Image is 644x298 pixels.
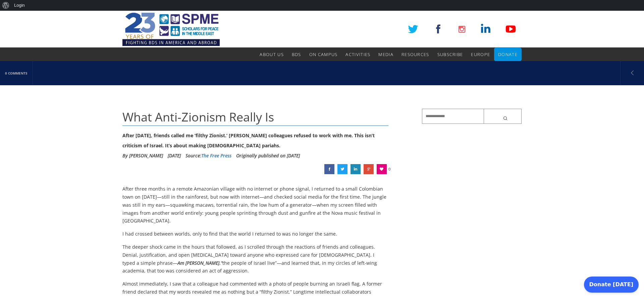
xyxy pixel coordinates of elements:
[122,151,163,161] li: By [PERSON_NAME]
[309,48,338,61] a: On Campus
[471,51,490,57] span: Europe
[177,260,219,266] em: Am [PERSON_NAME]
[401,51,429,57] span: Resources
[351,164,361,174] a: What Anti-Zionism Really Is
[122,243,388,275] p: The deeper shock came in the hours that followed, as I scrolled through the reactions of friends ...
[221,260,222,266] em: “
[185,151,231,161] div: Source:
[122,230,388,238] p: I had crossed between worlds, only to find that the world I returned to was no longer the same.
[337,164,347,174] a: What Anti-Zionism Really Is
[378,48,393,61] a: Media
[498,48,518,61] a: Donate
[122,11,220,48] img: SPME
[122,131,388,151] div: After [DATE], friends called me ‘filthy Zionist.’ [PERSON_NAME] colleagues refused to work with m...
[388,164,390,174] span: 0
[437,48,463,61] a: Subscribe
[201,152,231,159] a: The Free Press
[471,48,490,61] a: Europe
[498,51,518,57] span: Donate
[309,51,338,57] span: On Campus
[437,51,463,57] span: Subscribe
[236,151,300,161] li: Originally published on [DATE]
[260,51,283,57] span: About Us
[292,48,301,61] a: BDS
[324,164,334,174] a: What Anti-Zionism Really Is
[292,51,301,57] span: BDS
[345,51,370,57] span: Activities
[345,48,370,61] a: Activities
[122,185,388,225] p: After three months in a remote Amazonian village with no internet or phone signal, I returned to ...
[401,48,429,61] a: Resources
[122,109,274,125] span: What Anti-Zionism Really Is
[168,151,181,161] li: [DATE]
[260,48,283,61] a: About Us
[378,51,393,57] span: Media
[364,164,374,174] a: What Anti-Zionism Really Is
